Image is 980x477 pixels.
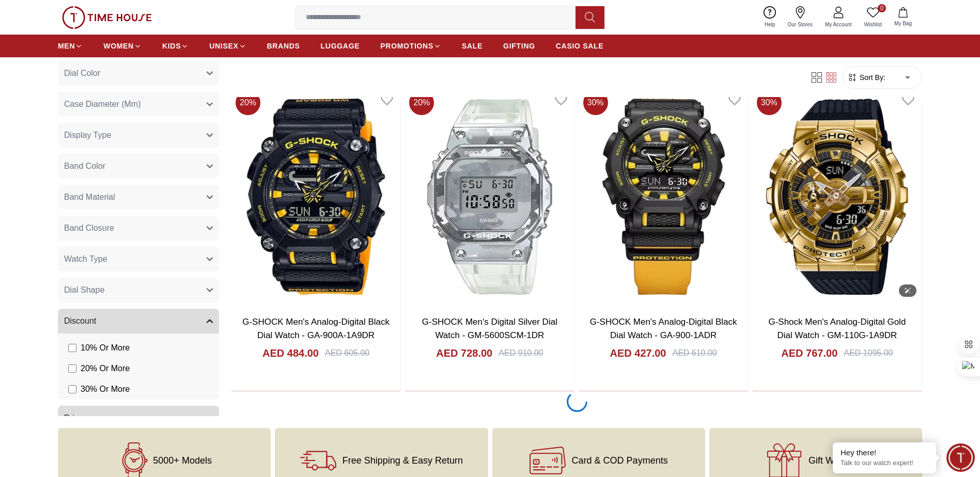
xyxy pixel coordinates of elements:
[58,60,219,85] button: Dial Color
[64,411,83,424] span: Price
[760,21,780,28] span: Help
[267,41,300,51] span: BRANDS
[209,41,238,51] span: UNISEX
[64,221,114,234] span: Band Closure
[64,314,96,327] span: Discount
[503,41,535,51] span: GIFTING
[64,98,141,110] span: Case Diameter (Mm)
[262,346,319,360] h4: AED 484.00
[890,20,916,27] span: My Bag
[64,160,105,172] span: Band Color
[572,455,668,466] span: Card & COD Payments
[58,308,219,333] button: Discount
[62,6,152,29] img: ...
[583,90,608,115] span: 30 %
[590,317,737,340] a: G-SHOCK Men's Analog-Digital Black Dial Watch - GA-900-1ADR
[58,91,219,116] button: Case Diameter (Mm)
[758,4,782,30] a: Help
[242,317,390,340] a: G-SHOCK Men's Analog-Digital Black Dial Watch - GA-900A-1A9DR
[162,37,189,55] a: KIDS
[58,37,83,55] a: MEN
[81,383,130,395] span: 30 % Or More
[58,41,75,51] span: MEN
[58,277,219,302] button: Dial Shape
[757,90,782,115] span: 30 %
[878,4,886,12] span: 0
[753,86,922,307] img: G-Shock Men's Analog-Digital Gold Dial Watch - GM-110G-1A9DR
[503,37,535,55] a: GIFTING
[610,346,666,360] h4: AED 427.00
[162,41,181,51] span: KIDS
[267,37,300,55] a: BRANDS
[68,343,76,352] input: 10% Or More
[808,455,865,466] span: Gift Wrapping
[64,283,104,296] span: Dial Shape
[321,41,360,51] span: LUGGAGE
[781,346,837,360] h4: AED 767.00
[153,455,212,466] span: 5000+ Models
[58,122,219,147] button: Display Type
[68,364,76,372] input: 20% Or More
[841,448,928,458] div: Hey there!
[579,86,748,307] img: G-SHOCK Men's Analog-Digital Black Dial Watch - GA-900-1ADR
[409,90,434,115] span: 20 %
[81,341,130,354] span: 10 % Or More
[821,21,856,28] span: My Account
[946,443,975,472] div: Chat Widget
[405,86,574,307] img: G-SHOCK Men's Digital Silver Dial Watch - GM-5600SCM-1DR
[64,67,100,79] span: Dial Color
[343,455,463,466] span: Free Shipping & Easy Return
[209,37,246,55] a: UNISEX
[556,37,604,55] a: CASIO SALE
[556,41,604,51] span: CASIO SALE
[860,21,886,28] span: Wishlist
[672,347,717,359] div: AED 610.00
[64,190,115,203] span: Band Material
[888,5,918,29] button: My Bag
[58,215,219,240] button: Band Closure
[436,346,492,360] h4: AED 728.00
[499,347,543,359] div: AED 910.00
[841,459,928,468] p: Talk to our watch expert!
[325,347,369,359] div: AED 605.00
[844,347,893,359] div: AED 1095.00
[847,72,885,83] button: Sort By:
[858,4,888,30] a: 0Wishlist
[321,37,360,55] a: LUGGAGE
[64,252,107,265] span: Watch Type
[64,129,111,141] span: Display Type
[380,37,441,55] a: PROMOTIONS
[858,72,885,83] span: Sort By:
[103,37,142,55] a: WOMEN
[462,41,483,51] span: SALE
[231,86,400,307] img: G-SHOCK Men's Analog-Digital Black Dial Watch - GA-900A-1A9DR
[784,21,817,28] span: Our Stores
[68,385,76,393] input: 30% Or More
[103,41,134,51] span: WOMEN
[81,362,130,374] span: 20 % Or More
[462,37,483,55] a: SALE
[58,153,219,178] button: Band Color
[422,317,557,340] a: G-SHOCK Men's Digital Silver Dial Watch - GM-5600SCM-1DR
[380,41,433,51] span: PROMOTIONS
[236,90,260,115] span: 20 %
[58,246,219,271] button: Watch Type
[58,184,219,209] button: Band Material
[58,405,219,430] button: Price
[782,4,819,30] a: Our Stores
[768,317,906,340] a: G-Shock Men's Analog-Digital Gold Dial Watch - GM-110G-1A9DR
